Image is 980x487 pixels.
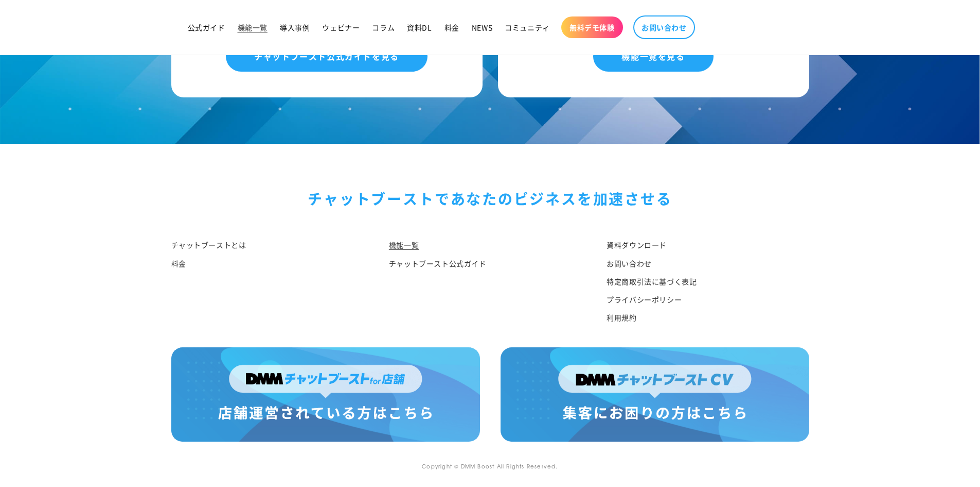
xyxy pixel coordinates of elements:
span: 資料DL [407,23,432,32]
span: 無料デモ体験 [569,23,615,32]
a: コラム [366,16,401,38]
img: 集客にお困りの方はこちら [501,347,809,441]
a: 利用規約 [607,309,636,327]
a: チャットブースト公式ガイドを見る [226,41,427,72]
img: 店舗運営されている方はこちら [171,347,480,441]
a: ウェビナー [316,16,366,38]
a: 機能一覧 [389,239,419,254]
a: お問い合わせ [633,15,695,39]
span: NEWS [472,23,492,32]
a: 公式ガイド [182,16,231,38]
a: 特定商取引法に基づく表記 [607,273,697,291]
span: お問い合わせ [642,23,687,32]
a: 料金 [438,16,466,38]
a: 機能一覧 [231,16,274,38]
div: チャットブーストで あなたのビジネスを加速させる [171,186,809,211]
a: チャットブーストとは [171,239,246,254]
a: 料金 [171,255,186,273]
a: 資料ダウンロード [607,239,667,254]
span: 公式ガイド [188,23,225,32]
a: 導入事例 [274,16,316,38]
span: コラム [372,23,395,32]
span: 機能一覧 [238,23,268,32]
a: お問い合わせ [607,255,652,273]
a: チャットブースト公式ガイド [389,255,487,273]
a: 資料DL [401,16,438,38]
span: 料金 [444,23,459,32]
a: プライバシーポリシー [607,291,682,309]
a: 無料デモ体験 [561,16,623,38]
span: ウェビナー [322,23,360,32]
a: コミュニティ [498,16,556,38]
span: コミュニティ [505,23,550,32]
a: NEWS [466,16,498,38]
span: 導入事例 [280,23,310,32]
small: Copyright © DMM Boost All Rights Reserved. [422,462,558,470]
a: 機能一覧を見る [593,41,713,72]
